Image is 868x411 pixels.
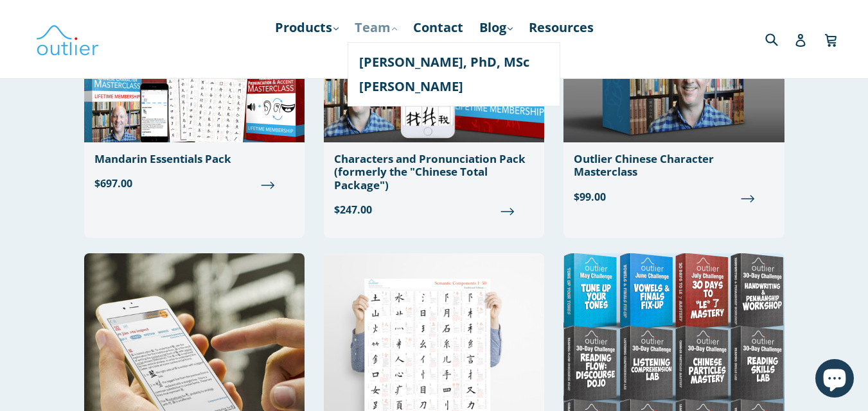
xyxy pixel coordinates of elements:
a: Course Login [387,39,481,62]
span: $99.00 [574,189,774,205]
div: Characters and Pronunciation Pack (formerly the "Chinese Total Package") [334,153,534,192]
a: Team [348,16,403,39]
a: Blog [473,16,519,39]
a: [PERSON_NAME] [359,74,549,99]
img: Outlier Linguistics [35,21,100,58]
a: Resources [522,16,600,39]
input: Search [762,26,797,52]
inbox-online-store-chat: Shopify online store chat [811,359,858,401]
div: Mandarin Essentials Pack [94,153,294,165]
div: Outlier Chinese Character Masterclass [574,153,774,179]
a: [PERSON_NAME], PhD, MSc [359,50,549,74]
a: Products [269,16,345,39]
span: $697.00 [94,176,294,191]
a: Contact [407,16,470,39]
span: $247.00 [334,202,534,217]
